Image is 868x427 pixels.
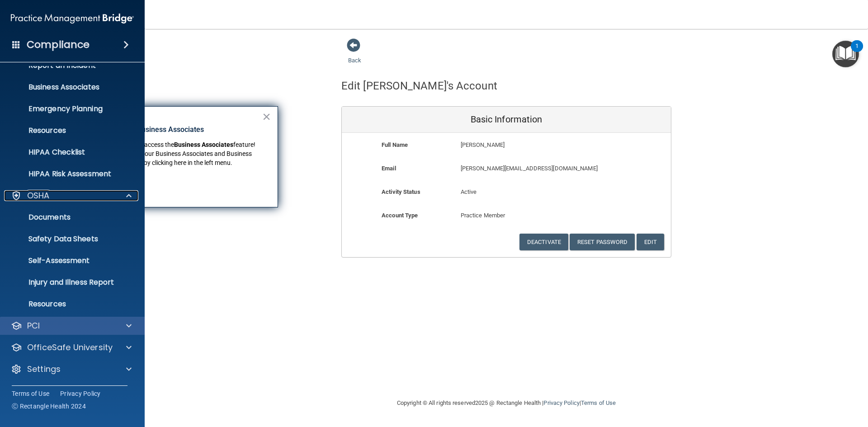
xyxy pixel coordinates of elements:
[855,46,859,58] div: 1
[461,140,605,150] p: [PERSON_NAME]
[27,364,61,375] p: Settings
[6,256,129,265] p: Self-Assessment
[543,399,579,406] a: Privacy Policy
[519,234,568,250] button: Deactivate
[570,234,635,250] button: Reset Password
[461,163,605,174] p: [PERSON_NAME][EMAIL_ADDRESS][DOMAIN_NAME]
[382,165,396,172] b: Email
[12,402,86,411] span: Ⓒ Rectangle Health 2024
[637,234,664,250] button: Edit
[832,41,859,67] button: Open Resource Center, 1 new notification
[27,190,50,201] p: OSHA
[27,320,40,331] p: PCI
[6,278,129,287] p: Injury and Illness Report
[27,38,90,51] h4: Compliance
[6,148,129,157] p: HIPAA Checklist
[262,109,271,124] button: Close
[461,187,552,197] p: Active
[382,188,420,195] b: Activity Status
[80,141,257,166] span: feature! You can now manage your Business Associates and Business Associate Agreements by clickin...
[382,141,408,148] b: Full Name
[341,389,671,418] div: Copyright © All rights reserved 2025 @ Rectangle Health | |
[461,210,552,221] p: Practice Member
[342,107,671,133] div: Basic Information
[6,300,129,309] p: Resources
[341,80,497,92] h4: Edit [PERSON_NAME]'s Account
[12,389,49,398] a: Terms of Use
[6,126,129,135] p: Resources
[6,61,129,70] p: Report an Incident
[6,213,129,222] p: Documents
[712,363,857,399] iframe: Drift Widget Chat Controller
[6,169,129,178] p: HIPAA Risk Assessment
[27,342,113,353] p: OfficeSafe University
[60,389,101,398] a: Privacy Policy
[581,399,616,406] a: Terms of Use
[6,83,129,92] p: Business Associates
[174,141,233,148] strong: Business Associates
[6,235,129,244] p: Safety Data Sheets
[348,46,361,64] a: Back
[11,9,134,28] img: PMB logo
[382,212,418,219] b: Account Type
[6,104,129,113] p: Emergency Planning
[80,125,262,135] p: New Location for Business Associates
